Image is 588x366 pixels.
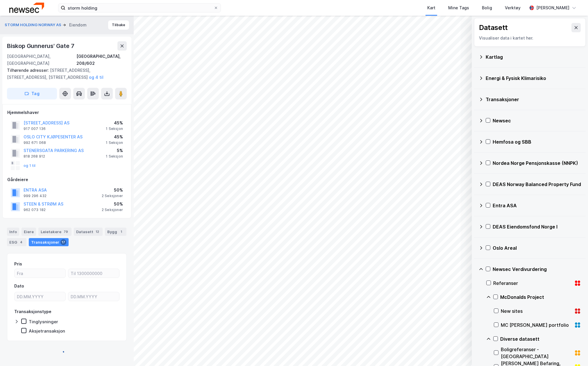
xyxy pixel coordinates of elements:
[102,201,123,208] div: 50%
[62,346,72,355] img: spinner.a6d8c91a73a9ac5275cf975e30b51cfb.svg
[24,194,47,198] div: 999 296 432
[479,35,581,42] div: Visualiser data i kartet her.
[7,176,126,183] div: Gårdeiere
[94,229,100,235] div: 12
[108,20,129,30] button: Tilbake
[493,223,581,230] div: DEAS Eiendomsfond Norge I
[486,96,581,103] div: Transaksjoner
[486,75,581,82] div: Energi & Fysisk Klimarisiko
[74,228,103,236] div: Datasett
[7,88,57,99] button: Tag
[76,53,127,67] div: [GEOGRAPHIC_DATA], 208/602
[7,228,19,236] div: Info
[493,117,581,124] div: Newsec
[559,338,588,366] iframe: Chat Widget
[62,229,69,235] div: 79
[7,109,126,116] div: Hjemmelshaver
[106,140,123,145] div: 1 Seksjon
[29,328,65,334] div: Aksjetransaksjon
[22,228,36,236] div: Eiere
[501,308,572,315] div: New sites
[7,53,76,67] div: [GEOGRAPHIC_DATA], [GEOGRAPHIC_DATA]
[493,244,581,251] div: Oslo Areal
[501,322,572,328] div: MC [PERSON_NAME] portfolio
[14,308,51,315] div: Transaksjonstype
[102,208,123,212] div: 2 Seksjoner
[106,147,123,154] div: 5%
[24,154,45,159] div: 818 268 912
[486,53,581,60] div: Kartlag
[24,208,46,212] div: 962 073 182
[24,126,46,131] div: 917 007 136
[18,239,24,245] div: 4
[105,228,126,236] div: Bygg
[7,67,122,81] div: [STREET_ADDRESS], [STREET_ADDRESS], [STREET_ADDRESS]
[493,266,581,273] div: Newsec Verdivurdering
[493,160,581,167] div: Nordea Norge Pensjonskasse (NNPK)
[14,260,22,267] div: Pris
[7,68,50,73] span: Tilhørende adresser:
[500,335,581,342] div: Diverse datasett
[69,22,87,28] div: Eiendom
[7,41,75,51] div: Biskop Gunnerus' Gate 7
[118,229,124,235] div: 1
[493,280,572,287] div: Referanser
[559,338,588,366] div: Kontrollprogram for chat
[505,4,521,11] div: Verktøy
[9,3,44,13] img: newsec-logo.f6e21ccffca1b3a03d2d.png
[448,4,469,11] div: Mine Tags
[102,187,123,194] div: 50%
[493,202,581,209] div: Entra ASA
[14,283,24,290] div: Dato
[60,239,66,245] div: 17
[68,269,119,278] input: Til 1300000000
[482,4,492,11] div: Bolig
[65,3,214,12] input: Søk på adresse, matrikkel, gårdeiere, leietakere eller personer
[106,126,123,131] div: 1 Seksjon
[500,294,581,301] div: McDonalds Project
[106,133,123,140] div: 45%
[68,292,119,301] input: DD.MM.YYYY
[493,138,581,145] div: Hemfosa og SBB
[15,292,65,301] input: DD.MM.YYYY
[106,119,123,126] div: 45%
[15,269,65,278] input: Fra
[38,228,72,236] div: Leietakere
[501,346,572,360] div: Boligreferanser - [GEOGRAPHIC_DATA]
[536,4,569,11] div: [PERSON_NAME]
[479,23,508,32] div: Datasett
[29,238,69,246] div: Transaksjoner
[24,140,46,145] div: 992 671 068
[7,238,26,246] div: ESG
[5,22,62,28] button: STORM HOLDING NORWAY AS
[106,154,123,159] div: 1 Seksjon
[29,319,58,324] div: Tinglysninger
[102,194,123,198] div: 2 Seksjoner
[493,181,581,188] div: DEAS Norway Balanced Property Fund
[427,4,435,11] div: Kart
